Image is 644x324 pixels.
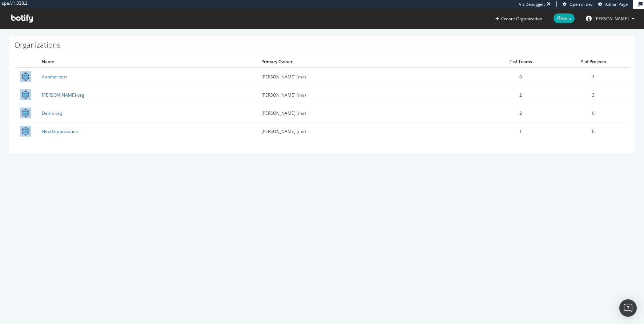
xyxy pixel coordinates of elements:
img: Demo org [20,108,31,118]
span: (me) [297,74,306,80]
td: 2 [484,86,557,104]
img: New Organization [20,126,31,137]
th: # of Teams [484,56,557,68]
a: New Organization [42,128,78,134]
a: [PERSON_NAME]-org [42,92,84,98]
span: Help [554,13,575,23]
td: [PERSON_NAME] [256,122,484,140]
th: Primary Owner [256,56,484,68]
img: colleen-org [20,89,31,100]
span: (me) [297,110,306,116]
th: Name [36,56,256,68]
a: Another test [42,74,67,80]
span: colleen [595,16,629,22]
div: Viz Debugger: [519,1,545,7]
span: Admin Page [605,1,628,7]
button: Create Organization [495,15,543,22]
a: Open in dev [563,1,593,7]
th: # of Projects [557,56,629,68]
td: 0 [484,68,557,86]
a: Demo org [42,110,62,116]
td: 1 [557,68,629,86]
button: [PERSON_NAME] [580,13,640,24]
img: Another test [20,71,31,82]
td: 3 [557,86,629,104]
td: 2 [484,104,557,122]
span: (me) [297,92,306,98]
a: Admin Page [598,1,628,7]
td: 0 [557,104,629,122]
h1: Organizations [15,41,629,52]
span: Open in dev [569,1,593,7]
div: Open Intercom Messenger [619,299,637,317]
td: [PERSON_NAME] [256,104,484,122]
span: (me) [297,128,306,134]
td: 0 [557,122,629,140]
td: [PERSON_NAME] [256,68,484,86]
td: 1 [484,122,557,140]
td: [PERSON_NAME] [256,86,484,104]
